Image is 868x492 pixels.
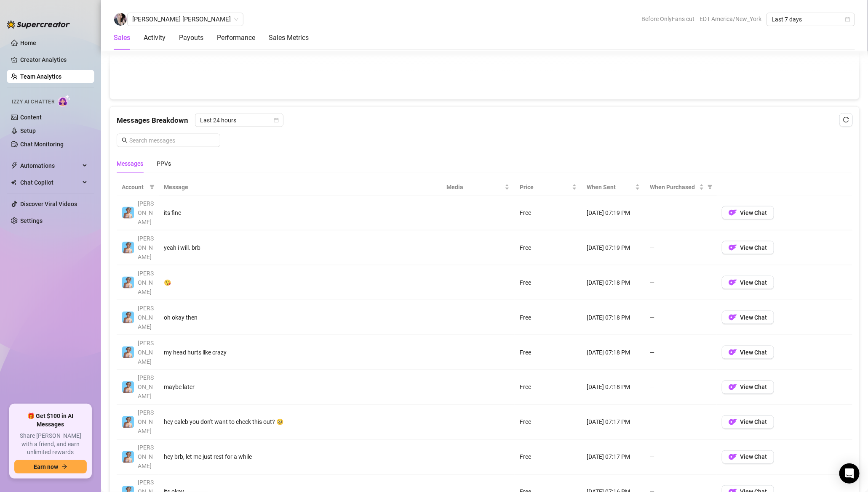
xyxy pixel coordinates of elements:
[446,183,503,192] span: Media
[34,463,58,470] span: Earn now
[114,33,130,43] div: Sales
[515,179,582,196] th: Price
[7,20,70,29] img: logo-BBDzfeDw.svg
[122,242,134,254] img: Vanessa
[148,181,156,193] span: filter
[20,114,42,121] a: Content
[117,159,143,168] div: Messages
[441,179,515,196] th: Media
[12,98,54,106] span: Izzy AI Chatter
[645,300,717,335] td: —
[729,453,737,461] img: OF
[20,176,80,189] span: Chat Copilot
[58,95,71,107] img: AI Chatter
[729,383,737,391] img: OF
[164,348,436,357] div: my head hurts like crazy
[20,53,88,66] a: Creator Analytics
[122,277,134,288] img: Vanessa
[20,73,61,80] a: Team Analytics
[122,312,134,323] img: Vanessa
[740,349,767,356] span: View Chat
[587,183,633,192] span: When Sent
[641,13,694,25] span: Before OnlyFans cut
[122,138,128,143] span: search
[729,243,737,252] img: OF
[722,281,774,288] a: OFView Chat
[164,243,436,252] div: yeah i will. brb
[515,300,582,335] td: Free
[645,405,717,440] td: —
[845,17,850,22] span: calendar
[582,230,645,265] td: [DATE] 07:19 PM
[582,265,645,300] td: [DATE] 07:18 PM
[515,265,582,300] td: Free
[122,347,134,358] img: Vanessa
[650,183,697,192] span: When Purchased
[722,351,774,358] a: OFView Chat
[138,305,154,330] span: [PERSON_NAME]
[14,432,87,457] span: Share [PERSON_NAME] with a friend, and earn unlimited rewards
[159,179,441,196] th: Message
[740,384,767,391] span: View Chat
[164,383,436,392] div: maybe later
[740,454,767,460] span: View Chat
[11,162,18,169] span: thunderbolt
[843,117,849,123] span: reload
[515,230,582,265] td: Free
[722,241,774,254] button: OFView Chat
[20,141,64,148] a: Chat Monitoring
[20,201,77,207] a: Discover Viral Videos
[740,314,767,321] span: View Chat
[122,381,134,393] img: Vanessa
[645,265,717,300] td: —
[740,244,767,251] span: View Chat
[722,456,774,463] a: OFView Chat
[582,300,645,335] td: [DATE] 07:18 PM
[645,440,717,475] td: —
[582,370,645,405] td: [DATE] 07:18 PM
[722,206,774,220] button: OFView Chat
[645,196,717,230] td: —
[729,348,737,357] img: OF
[138,444,154,470] span: [PERSON_NAME]
[645,179,717,196] th: When Purchased
[645,370,717,405] td: —
[138,235,154,260] span: [PERSON_NAME]
[515,440,582,475] td: Free
[138,270,154,295] span: [PERSON_NAME]
[122,416,134,428] img: Vanessa
[20,159,80,172] span: Automations
[157,159,171,168] div: PPVs
[20,217,43,224] a: Settings
[722,276,774,289] button: OFView Chat
[138,410,154,435] span: [PERSON_NAME]
[515,405,582,440] td: Free
[740,209,767,216] span: View Chat
[138,340,154,365] span: [PERSON_NAME]
[708,185,713,190] span: filter
[740,279,767,286] span: View Chat
[645,335,717,370] td: —
[164,313,436,322] div: oh okay then
[20,40,36,46] a: Home
[722,346,774,359] button: OFView Chat
[138,200,154,225] span: [PERSON_NAME]
[515,335,582,370] td: Free
[722,381,774,394] button: OFView Chat
[582,196,645,230] td: [DATE] 07:19 PM
[164,452,436,462] div: hey brb, let me just rest for a while
[14,460,87,473] button: Earn nowarrow-right
[839,463,860,484] div: Open Intercom Messenger
[722,246,774,253] a: OFView Chat
[200,114,278,127] span: Last 24 hours
[772,13,850,26] span: Last 7 days
[138,375,154,400] span: [PERSON_NAME]
[582,440,645,475] td: [DATE] 07:17 PM
[729,418,737,426] img: OF
[582,179,645,196] th: When Sent
[14,412,87,429] span: 🎁 Get $100 in AI Messages
[114,13,127,26] img: Shahani Villareal
[722,415,774,429] button: OFView Chat
[164,278,436,287] div: 😘
[144,33,166,43] div: Activity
